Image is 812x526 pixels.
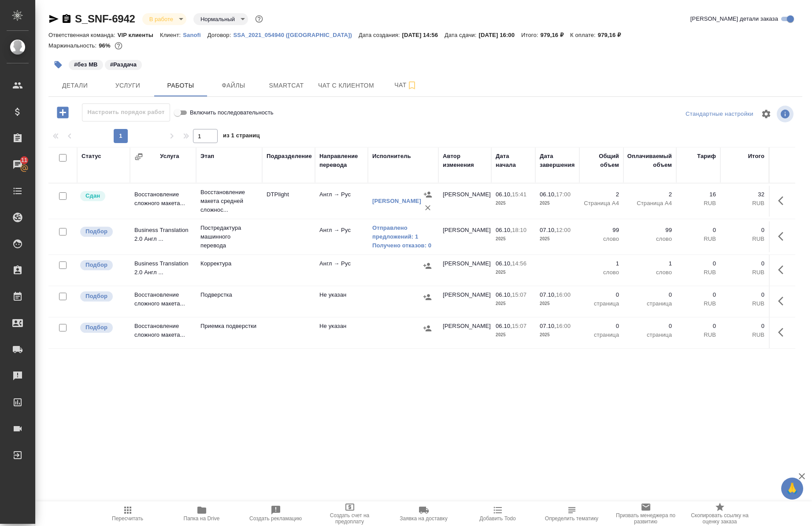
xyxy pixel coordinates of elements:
[683,501,757,526] button: Скопировать ссылку на оценку заказа
[319,152,363,169] div: Направление перевода
[681,299,716,308] p: RUB
[253,13,265,25] button: Доп статусы указывают на важность/срочность заказа
[359,32,402,38] p: Дата создания:
[142,13,186,25] div: В работе
[61,14,72,24] button: Скопировать ссылку
[200,322,258,331] p: Приемка подверстки
[79,259,126,271] div: Можно подбирать исполнителей
[628,190,672,199] p: 2
[159,80,202,91] span: Работы
[130,286,196,317] td: Восстановление сложного макета...
[318,512,382,525] span: Создать счет на предоплату
[584,199,619,208] p: Страница А4
[570,32,598,38] p: К оплате:
[372,152,411,161] div: Исполнитель
[85,191,100,200] p: Сдан
[48,14,59,24] button: Скопировать ссылку для ЯМессенджера
[200,188,258,214] p: Восстановление макета средней сложнос...
[584,291,619,299] p: 0
[540,299,575,308] p: 2025
[697,152,716,161] div: Тариф
[512,191,527,198] p: 15:41
[267,152,312,161] div: Подразделение
[200,224,258,250] p: Постредактура машинного перевода
[773,226,794,247] button: Здесь прячутся важные кнопки
[545,515,598,522] span: Определить тематику
[628,291,672,299] p: 0
[110,60,137,69] p: #Раздача
[198,15,237,23] button: Нормальный
[184,515,220,522] span: Папка на Drive
[725,199,764,208] p: RUB
[496,299,531,308] p: 2025
[16,156,33,165] span: 11
[535,501,609,526] button: Определить тематику
[438,221,491,252] td: [PERSON_NAME]
[239,501,313,526] button: Создать рекламацию
[443,152,487,169] div: Автор изменения
[584,322,619,331] p: 0
[438,186,491,217] td: [PERSON_NAME]
[99,42,112,49] p: 96%
[478,32,521,38] p: [DATE] 16:00
[556,291,571,298] p: 16:00
[496,199,531,208] p: 2025
[496,260,512,267] p: 06.10,
[681,259,716,268] p: 0
[113,40,124,51] button: 32.00 RUB;
[540,152,575,169] div: Дата завершения
[540,291,556,298] p: 07.10,
[681,291,716,299] p: 0
[556,191,571,198] p: 17:00
[372,224,434,241] a: Отправлено предложений: 1
[233,31,359,38] a: SSA_2021_054940 ([GEOGRAPHIC_DATA])
[683,107,756,121] div: split button
[681,235,716,243] p: RUB
[512,260,527,267] p: 14:56
[681,268,716,277] p: RUB
[91,501,165,526] button: Пересчитать
[200,291,258,299] p: Подверстка
[479,515,515,522] span: Добавить Todo
[584,268,619,277] p: слово
[130,221,196,252] td: Business Translation 2.0 Англ ...
[725,291,764,299] p: 0
[208,32,234,38] p: Договор:
[68,60,104,68] span: без МВ
[628,331,672,339] p: страница
[496,331,531,339] p: 2025
[79,190,126,202] div: Менеджер проверил работу исполнителя, передает ее на следующий этап
[556,323,571,329] p: 16:00
[584,152,619,169] div: Общий объем
[627,152,672,169] div: Оплачиваемый объем
[372,198,421,204] a: [PERSON_NAME]
[118,32,160,38] p: VIP клиенты
[681,199,716,208] p: RUB
[628,259,672,268] p: 1
[556,227,571,233] p: 12:00
[584,226,619,235] p: 99
[496,152,531,169] div: Дата начала
[681,190,716,199] p: 16
[725,322,764,331] p: 0
[461,501,535,526] button: Добавить Todo
[79,291,126,302] div: Можно подбирать исполнителей
[496,191,512,198] p: 06.10,
[233,32,359,38] p: SSA_2021_054940 ([GEOGRAPHIC_DATA])
[688,512,752,525] span: Скопировать ссылку на оценку заказа
[445,32,478,38] p: Дата сдачи:
[387,501,461,526] button: Заявка на доставку
[190,108,274,117] span: Включить последовательность
[421,291,434,304] button: Назначить
[48,55,68,74] button: Добавить тэг
[773,291,794,312] button: Здесь прячутся важные кнопки
[315,186,368,217] td: Англ → Рус
[134,152,143,161] button: Сгруппировать
[756,103,777,125] span: Настроить таблицу
[402,32,445,38] p: [DATE] 14:56
[421,201,434,214] button: Удалить
[614,512,678,525] span: Призвать менеджера по развитию
[130,317,196,348] td: Восстановление сложного макета...
[315,286,368,317] td: Не указан
[85,261,108,269] p: Подбор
